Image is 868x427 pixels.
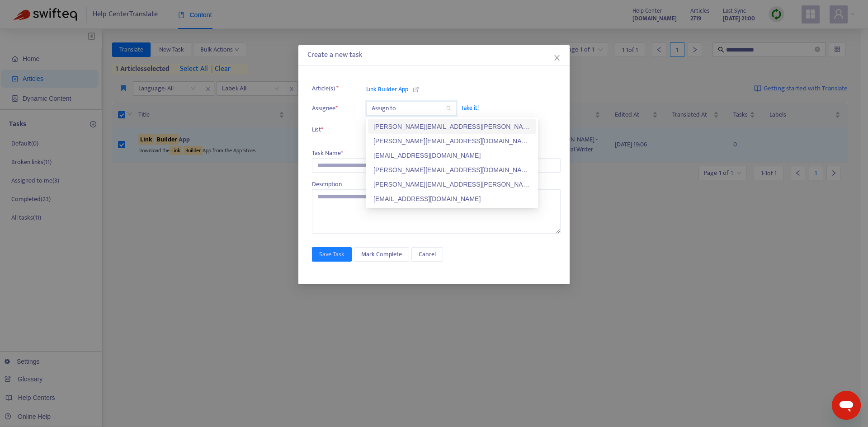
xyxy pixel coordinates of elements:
span: Description [312,179,342,189]
div: brian.hack@rakuten.com [368,134,536,148]
button: Close [552,53,562,63]
span: Cancel [419,249,436,259]
div: agathe.gindrey@rakuten.com [368,148,536,163]
div: Create a new task [307,50,561,61]
div: [EMAIL_ADDRESS][DOMAIN_NAME] [373,150,531,160]
div: [PERSON_NAME][EMAIL_ADDRESS][PERSON_NAME][DOMAIN_NAME] [373,122,531,131]
iframe: Button to launch messaging window [832,391,861,420]
span: Link Builder App [366,84,408,94]
button: Cancel [411,247,443,262]
span: Assignee [312,103,344,113]
div: keyur.shah@rakuten.com [368,119,536,134]
div: [PERSON_NAME][EMAIL_ADDRESS][PERSON_NAME][DOMAIN_NAME] [373,179,531,189]
div: os-keerthi.bai@rakuten.com [368,192,536,206]
span: List [312,125,344,135]
div: [EMAIL_ADDRESS][DOMAIN_NAME] [373,194,531,204]
span: close [553,54,561,61]
span: Take it! [461,103,552,113]
div: ts-rahil.lakhani@rakuten.com [368,177,536,192]
div: ts-douglas.price@rakuten.com [368,163,536,177]
button: Mark Complete [354,247,409,262]
div: [PERSON_NAME][EMAIL_ADDRESS][DOMAIN_NAME] [373,165,531,175]
div: [PERSON_NAME][EMAIL_ADDRESS][DOMAIN_NAME] [373,136,531,146]
div: Task Name [312,148,561,158]
span: Article(s) [312,84,344,94]
span: search [446,106,452,111]
span: Mark Complete [361,249,402,259]
button: Save Task [312,247,352,262]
